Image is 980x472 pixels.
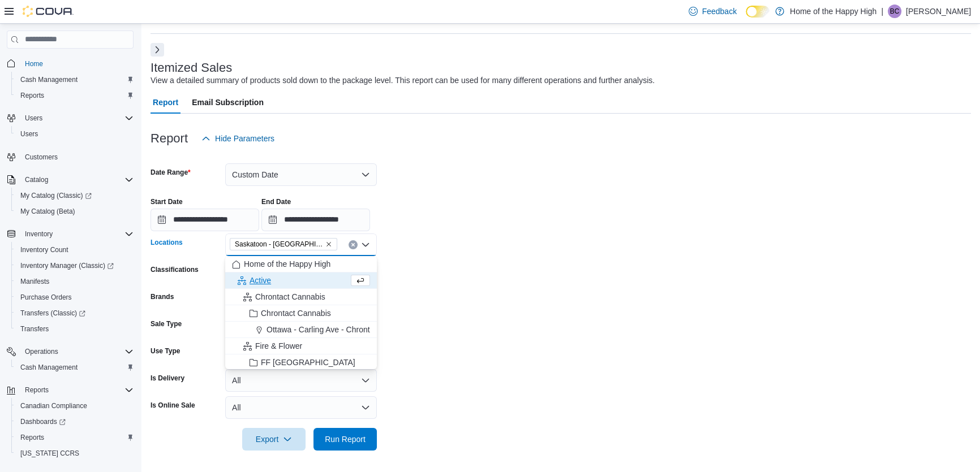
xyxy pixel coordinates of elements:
[230,238,337,250] span: Saskatoon - Stonebridge - Prairie Records
[16,127,134,141] span: Users
[151,132,188,145] h3: Report
[11,305,138,321] a: Transfers (Classic)
[20,91,44,100] span: Reports
[20,449,79,458] span: [US_STATE] CCRS
[20,363,78,372] span: Cash Management
[20,129,38,138] span: Users
[2,226,138,242] button: Inventory
[2,55,138,72] button: Home
[151,292,174,301] label: Brands
[151,319,182,328] label: Sale Type
[235,239,323,250] span: Saskatoon - [GEOGRAPHIC_DATA] - Prairie Records
[261,357,355,368] span: FF [GEOGRAPHIC_DATA]
[151,347,180,356] label: Use Type
[881,5,883,18] p: |
[151,265,199,274] label: Classifications
[25,386,49,395] span: Reports
[225,338,377,354] button: Fire & Flower
[16,447,84,460] a: [US_STATE] CCRS
[151,374,184,383] label: Is Delivery
[20,191,92,200] span: My Catalog (Classic)
[16,73,134,86] span: Cash Management
[255,340,302,352] span: Fire & Flower
[16,205,134,218] span: My Catalog (Beta)
[16,291,76,304] a: Purchase Orders
[702,6,737,17] span: Feedback
[25,59,43,68] span: Home
[7,51,134,471] nav: Complex example
[16,361,134,374] span: Cash Management
[20,433,44,442] span: Reports
[20,227,134,241] span: Inventory
[215,133,274,144] span: Hide Parameters
[16,205,80,218] a: My Catalog (Beta)
[11,203,138,219] button: My Catalog (Beta)
[16,243,134,257] span: Inventory Count
[16,415,70,428] a: Dashboards
[151,209,259,231] input: Press the down key to open a popover containing a calendar.
[349,240,358,249] button: Clear input
[20,57,134,71] span: Home
[225,369,377,392] button: All
[11,242,138,258] button: Inventory Count
[25,153,58,162] span: Customers
[11,430,138,445] button: Reports
[20,207,75,216] span: My Catalog (Beta)
[225,289,377,305] button: Chrontact Cannabis
[20,277,49,286] span: Manifests
[242,428,306,451] button: Export
[225,354,377,371] button: FF [GEOGRAPHIC_DATA]
[20,111,47,125] button: Users
[255,291,325,302] span: Chrontact Cannabis
[361,240,370,249] button: Close list of options
[20,345,63,358] button: Operations
[20,173,134,187] span: Catalog
[16,275,54,288] a: Manifests
[225,322,377,338] button: Ottawa - Carling Ave - Chrontact Cannabis
[25,175,48,184] span: Catalog
[11,398,138,414] button: Canadian Compliance
[16,447,134,460] span: Washington CCRS
[16,259,118,272] a: Inventory Manager (Classic)
[16,291,134,304] span: Purchase Orders
[325,434,366,445] span: Run Report
[20,309,85,318] span: Transfers (Classic)
[16,259,134,272] span: Inventory Manager (Classic)
[20,57,48,71] a: Home
[249,428,299,451] span: Export
[20,261,114,270] span: Inventory Manager (Classic)
[261,197,291,206] label: End Date
[16,322,53,336] a: Transfers
[325,241,332,248] button: Remove Saskatoon - Stonebridge - Prairie Records from selection in this group
[16,189,96,202] a: My Catalog (Classic)
[225,305,377,322] button: Chrontact Cannabis
[16,399,134,413] span: Canadian Compliance
[790,5,876,18] p: Home of the Happy High
[20,383,53,397] button: Reports
[16,361,82,374] a: Cash Management
[16,431,49,444] a: Reports
[20,383,134,397] span: Reports
[11,88,138,103] button: Reports
[25,114,42,123] span: Users
[267,324,416,335] span: Ottawa - Carling Ave - Chrontact Cannabis
[23,6,74,17] img: Cova
[746,6,770,18] input: Dark Mode
[151,238,183,247] label: Locations
[25,347,58,356] span: Operations
[20,150,62,164] a: Customers
[225,396,377,419] button: All
[20,173,53,187] button: Catalog
[20,111,134,125] span: Users
[151,61,232,75] h3: Itemized Sales
[16,399,92,413] a: Canadian Compliance
[746,18,746,18] span: Dark Mode
[20,345,134,358] span: Operations
[16,415,134,428] span: Dashboards
[151,168,191,177] label: Date Range
[16,431,134,444] span: Reports
[225,272,377,289] button: Active
[20,245,68,254] span: Inventory Count
[11,126,138,142] button: Users
[16,306,90,320] a: Transfers (Classic)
